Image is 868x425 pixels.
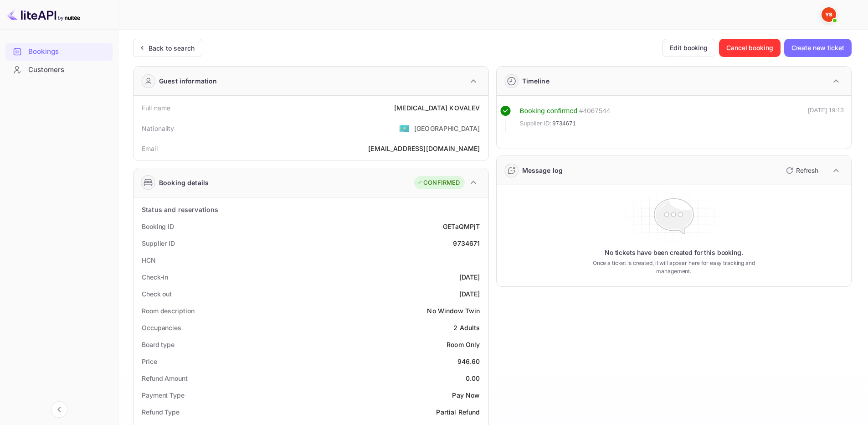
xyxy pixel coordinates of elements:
[159,76,217,86] div: Guest information
[443,222,480,231] div: GETaQMPjT
[142,289,172,299] div: Check out
[142,357,157,366] div: Price
[452,390,480,400] div: Pay Now
[522,166,563,175] div: Message log
[142,124,175,133] div: Nationality
[520,119,552,128] span: Supplier ID:
[142,323,181,332] div: Occupancies
[414,124,480,133] div: [GEOGRAPHIC_DATA]
[447,340,480,349] div: Room Only
[5,43,113,61] div: Bookings
[427,306,480,316] div: No Window Twin
[520,106,578,116] div: Booking confirmed
[142,373,188,383] div: Refund Amount
[51,401,67,418] button: Collapse navigation
[459,272,480,282] div: [DATE]
[28,65,108,75] div: Customers
[808,106,844,132] div: [DATE] 19:13
[142,103,170,113] div: Full name
[466,373,480,383] div: 0.00
[5,43,113,60] a: Bookings
[5,61,113,79] div: Customers
[822,7,836,22] img: Yandex Support
[416,178,460,187] div: CONFIRMED
[142,255,156,265] div: HCN
[522,76,550,86] div: Timeline
[578,259,769,275] p: Once a ticket is created, it will appear here for easy tracking and management.
[142,340,175,349] div: Board type
[784,39,852,57] button: Create new ticket
[662,39,715,57] button: Edit booking
[459,289,480,299] div: [DATE]
[457,357,480,366] div: 946.60
[142,272,168,282] div: Check-in
[368,144,480,153] div: [EMAIL_ADDRESS][DOMAIN_NAME]
[142,205,218,214] div: Status and reservations
[552,119,576,128] span: 9734671
[28,47,108,57] div: Bookings
[719,39,781,57] button: Cancel booking
[149,43,195,53] div: Back to search
[394,103,480,113] div: [MEDICAL_DATA] KOVALEV
[5,61,113,78] a: Customers
[142,222,174,231] div: Booking ID
[399,120,410,136] span: United States
[579,106,610,116] div: # 4067544
[142,306,194,316] div: Room description
[142,144,158,153] div: Email
[142,390,185,400] div: Payment Type
[453,323,480,332] div: 2 Adults
[142,238,175,248] div: Supplier ID
[796,166,818,175] p: Refresh
[781,163,822,178] button: Refresh
[159,178,209,187] div: Booking details
[7,7,80,22] img: LiteAPI logo
[436,407,480,417] div: Partial Refund
[605,248,743,257] p: No tickets have been created for this booking.
[453,238,480,248] div: 9734671
[142,407,180,417] div: Refund Type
